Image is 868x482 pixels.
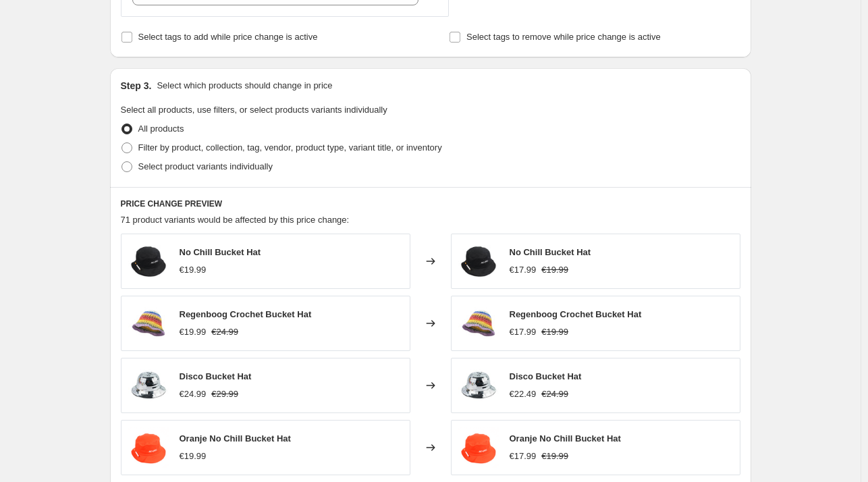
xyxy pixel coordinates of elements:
span: Disco Bucket Hat [510,371,582,381]
strike: €29.99 [211,387,238,401]
div: €19.99 [180,263,207,277]
span: Oranje No Chill Bucket Hat [180,433,291,444]
span: Select all products, use filters, or select products variants individually [121,105,387,115]
img: disco-bucket-hat-51178398449995_80x.webp [458,365,499,406]
div: €17.99 [510,263,537,277]
img: no-chill-bucket-hat-50031952003403_80x.jpg [128,241,169,282]
div: €17.99 [510,325,537,339]
div: €19.99 [180,325,207,339]
span: Select tags to remove while price change is active [466,32,661,42]
span: All products [138,124,184,134]
img: disco-bucket-hat-51178398449995_80x.webp [128,365,169,406]
span: Oranje No Chill Bucket Hat [510,433,621,444]
div: €22.49 [510,387,537,401]
div: €24.99 [180,387,207,401]
h6: PRICE CHANGE PREVIEW [121,198,740,209]
strike: €24.99 [541,387,568,401]
span: Regenboog Crochet Bucket Hat [510,309,642,319]
span: 71 product variants would be affected by this price change: [121,215,350,225]
img: oranje-no-chill-bucket-hat-50114641363275_80x.png [458,427,499,468]
div: €19.99 [180,450,207,463]
strike: €24.99 [211,325,238,339]
img: regenboog-crochet-bucket-hat-50405941117259_80x.jpg [458,303,499,344]
span: No Chill Bucket Hat [180,247,261,257]
span: No Chill Bucket Hat [510,247,591,257]
span: Filter by product, collection, tag, vendor, product type, variant title, or inventory [138,142,442,153]
span: Select product variants individually [138,161,273,171]
img: no-chill-bucket-hat-50031952003403_80x.jpg [458,241,499,282]
h2: Step 3. [121,79,152,92]
strike: €19.99 [541,450,568,463]
span: Regenboog Crochet Bucket Hat [180,309,312,319]
span: Disco Bucket Hat [180,371,252,381]
span: Select tags to add while price change is active [138,32,318,42]
img: regenboog-crochet-bucket-hat-50405941117259_80x.jpg [128,303,169,344]
strike: €19.99 [541,325,568,339]
strike: €19.99 [541,263,568,277]
img: oranje-no-chill-bucket-hat-50114641363275_80x.png [128,427,169,468]
p: Select which products should change in price [157,79,332,92]
div: €17.99 [510,450,537,463]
